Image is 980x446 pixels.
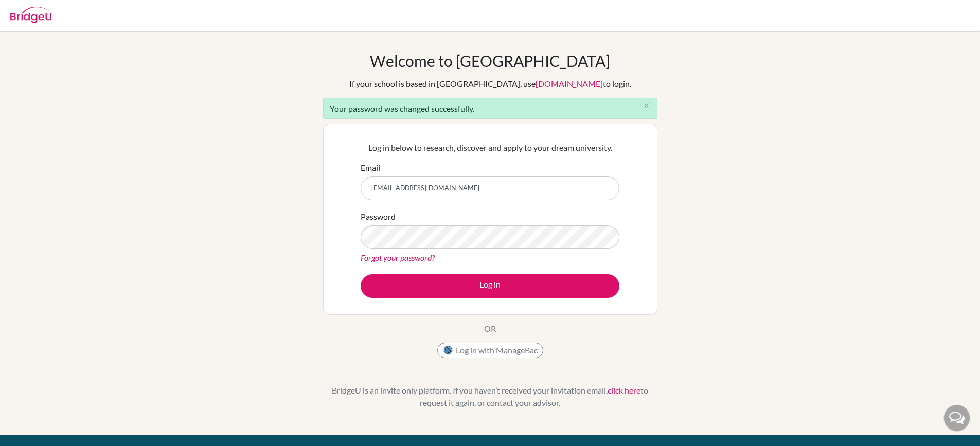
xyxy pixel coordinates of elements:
button: Log in [361,274,619,298]
button: Close [636,98,657,114]
a: [DOMAIN_NAME] [536,79,603,88]
div: Your password was changed successfully. [323,98,657,119]
a: Forgot your password? [361,253,435,262]
p: Log in below to research, discover and apply to your dream university. [361,141,619,154]
label: Email [361,162,380,174]
p: BridgeU is an invite only platform. If you haven’t received your invitation email, to request it ... [323,384,657,409]
div: If your school is based in [GEOGRAPHIC_DATA], use to login. [349,78,631,90]
span: Ayuda [22,7,50,16]
button: Log in with ManageBac [437,343,543,358]
label: Password [361,210,396,223]
i: close [643,102,650,110]
a: click here [608,385,640,395]
p: OR [484,323,496,335]
h1: Welcome to [GEOGRAPHIC_DATA] [370,51,610,70]
img: Bridge-U [10,7,51,23]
